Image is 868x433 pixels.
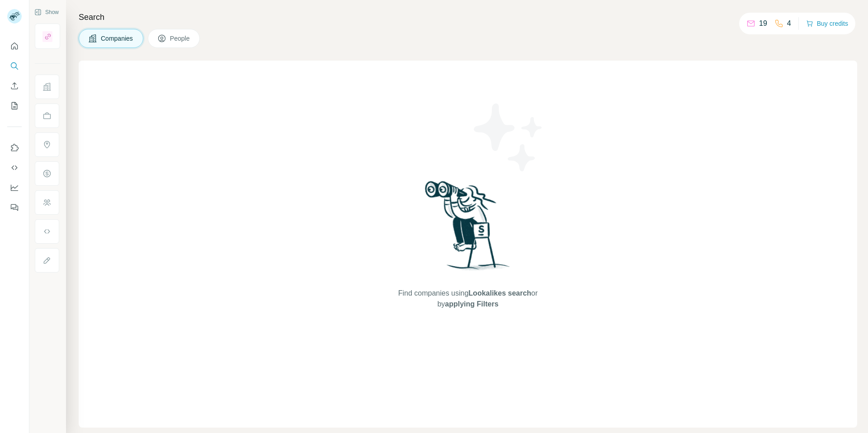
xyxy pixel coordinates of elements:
[7,199,22,216] button: Feedback
[7,140,22,156] button: Use Surfe on LinkedIn
[7,179,22,196] button: Dashboard
[101,34,134,43] span: Companies
[28,5,65,19] button: Show
[7,38,22,54] button: Quick start
[396,288,540,310] span: Find companies using or by
[787,18,791,29] p: 4
[7,98,22,114] button: My lists
[7,58,22,74] button: Search
[79,11,857,24] h4: Search
[468,289,531,297] span: Lookalikes search
[806,17,848,30] button: Buy credits
[7,160,22,176] button: Use Surfe API
[468,97,549,178] img: Surfe Illustration - Stars
[7,78,22,94] button: Enrich CSV
[170,34,191,43] span: People
[421,179,515,279] img: Surfe Illustration - Woman searching with binoculars
[445,300,498,308] span: applying Filters
[759,18,767,29] p: 19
